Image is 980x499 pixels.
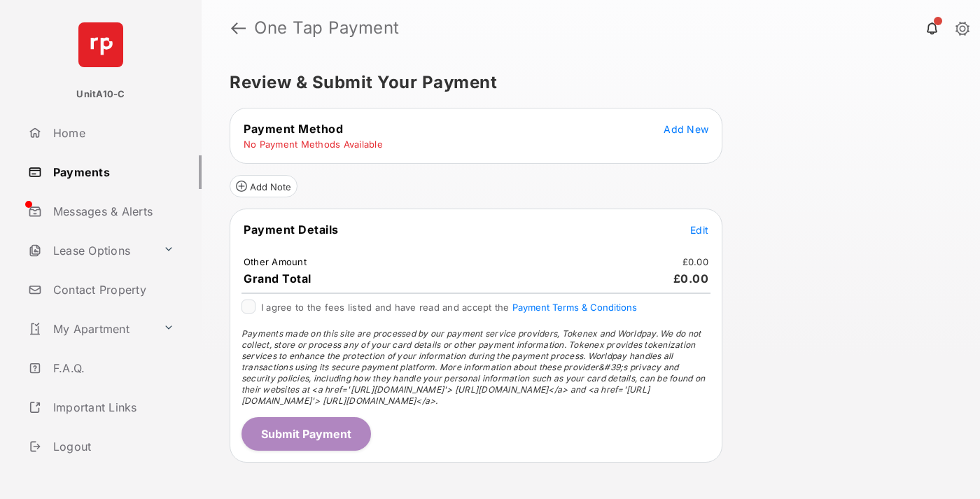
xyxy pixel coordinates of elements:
[22,351,202,385] a: F.A.Q.
[673,272,709,286] span: £0.00
[22,234,157,267] a: Lease Options
[664,123,708,135] span: Add New
[241,328,705,406] span: Payments made on this site are processed by our payment service providers, Tokenex and Worldpay. ...
[241,417,371,451] button: Submit Payment
[76,87,125,101] p: UnitA10-C
[22,116,202,150] a: Home
[664,122,708,136] button: Add New
[22,430,202,463] a: Logout
[244,272,311,286] span: Grand Total
[690,223,708,237] button: Edit
[22,195,202,228] a: Messages & Alerts
[243,255,307,268] td: Other Amount
[230,175,297,197] button: Add Note
[22,155,202,189] a: Payments
[22,391,180,424] a: Important Links
[243,138,384,150] td: No Payment Methods Available
[78,22,123,67] img: svg+xml;base64,PHN2ZyB4bWxucz0iaHR0cDovL3d3dy53My5vcmcvMjAwMC9zdmciIHdpZHRoPSI2NCIgaGVpZ2h0PSI2NC...
[22,312,157,346] a: My Apartment
[244,122,343,136] span: Payment Method
[22,273,202,307] a: Contact Property
[244,223,339,237] span: Payment Details
[230,74,941,91] h5: Review & Submit Your Payment
[512,302,637,313] button: I agree to the fees listed and have read and accept the
[261,302,637,313] span: I agree to the fees listed and have read and accept the
[690,224,708,236] span: Edit
[682,255,709,268] td: £0.00
[254,20,400,36] strong: One Tap Payment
